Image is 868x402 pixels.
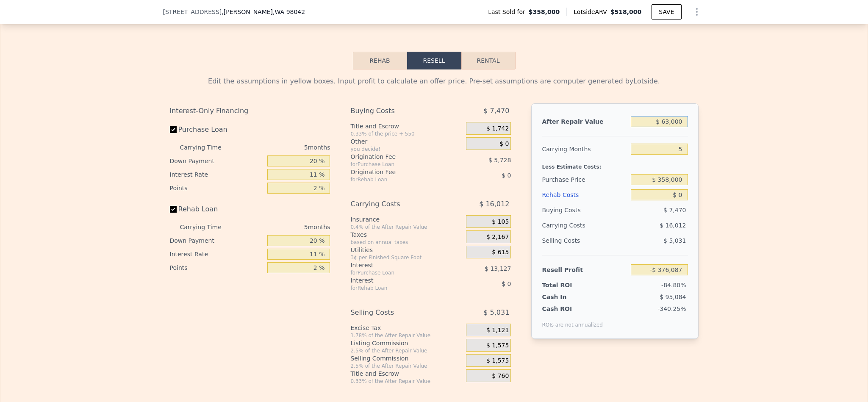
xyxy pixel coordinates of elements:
span: $ 1,575 [486,357,509,365]
span: -340.25% [657,305,686,312]
div: based on annual taxes [350,239,463,246]
span: $ 16,012 [660,222,686,229]
div: Interest [350,261,445,269]
div: Down Payment [170,154,264,168]
div: Selling Commission [350,354,463,363]
div: Points [170,261,264,274]
div: Other [350,137,463,146]
span: $ 1,575 [486,342,509,349]
div: Title and Escrow [350,122,463,130]
div: for Purchase Loan [350,161,445,168]
div: Carrying Time [180,141,235,154]
div: Listing Commission [350,339,463,347]
div: 0.33% of the After Repair Value [350,378,463,385]
span: $ 1,742 [486,125,509,133]
div: 5 months [238,141,330,154]
span: $518,000 [610,8,642,15]
span: , WA 98042 [273,8,305,15]
div: Title and Escrow [350,369,463,378]
input: Purchase Loan [170,126,177,133]
span: $ 16,012 [479,197,509,212]
div: Taxes [350,230,463,239]
span: -84.80% [661,282,686,288]
div: 0.4% of the After Repair Value [350,224,463,230]
span: Lotside ARV [574,8,610,16]
div: ROIs are not annualized [542,313,603,328]
div: Total ROI [542,281,595,289]
div: 2.5% of the After Repair Value [350,347,463,354]
div: 5 months [238,220,330,234]
span: $358,000 [529,8,560,16]
button: SAVE [652,4,681,19]
span: $ 13,127 [485,265,511,272]
div: Origination Fee [350,168,445,176]
span: $ 0 [499,140,509,148]
div: Cash ROI [542,305,603,313]
span: $ 5,728 [488,157,511,164]
div: Carrying Costs [542,218,595,233]
span: [STREET_ADDRESS] [163,8,222,16]
div: Less Estimate Costs: [542,157,688,172]
div: Selling Costs [542,233,627,248]
span: $ 2,167 [486,233,509,241]
div: for Rehab Loan [350,285,445,291]
div: for Rehab Loan [350,176,445,183]
div: Interest Rate [170,168,264,181]
label: Purchase Loan [170,122,264,137]
div: for Purchase Loan [350,269,445,276]
span: $ 1,121 [486,327,509,334]
div: Interest-Only Financing [170,103,330,119]
div: Utilities [350,246,463,254]
div: Cash In [542,293,595,301]
div: you decide! [350,146,463,152]
div: 0.33% of the price + 550 [350,130,463,137]
div: 2.5% of the After Repair Value [350,363,463,369]
div: Interest Rate [170,247,264,261]
button: Resell [407,52,461,69]
button: Rental [461,52,516,69]
span: $ 7,470 [663,207,686,213]
span: $ 7,470 [483,103,509,119]
input: Rehab Loan [170,206,177,213]
span: $ 0 [502,172,511,179]
div: Points [170,181,264,195]
div: Buying Costs [350,103,445,119]
span: $ 5,031 [663,237,686,244]
div: Carrying Months [542,141,627,157]
div: Carrying Time [180,220,235,234]
div: Excise Tax [350,324,463,332]
button: Show Options [688,3,705,20]
span: $ 5,031 [483,305,509,320]
div: Edit the assumptions in yellow boxes. Input profit to calculate an offer price. Pre-set assumptio... [170,76,699,86]
span: $ 105 [492,218,509,226]
div: Origination Fee [350,152,445,161]
div: After Repair Value [542,114,627,129]
span: $ 760 [492,372,509,380]
div: Interest [350,276,445,285]
span: $ 95,084 [660,294,686,300]
div: 3¢ per Finished Square Foot [350,254,463,261]
div: Resell Profit [542,262,627,277]
div: Insurance [350,215,463,224]
span: , [PERSON_NAME] [222,8,305,16]
div: Purchase Price [542,172,627,187]
div: 1.78% of the After Repair Value [350,332,463,339]
span: $ 0 [502,280,511,287]
button: Rehab [353,52,407,69]
span: $ 615 [492,249,509,256]
div: Down Payment [170,234,264,247]
span: Last Sold for [488,8,529,16]
div: Carrying Costs [350,197,445,212]
div: Rehab Costs [542,187,627,202]
label: Rehab Loan [170,202,264,217]
div: Buying Costs [542,202,627,218]
div: Selling Costs [350,305,445,320]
